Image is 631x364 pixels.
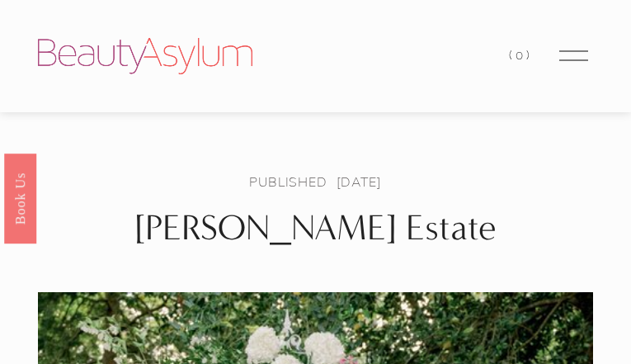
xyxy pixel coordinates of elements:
span: [DATE] [337,173,382,191]
span: 0 [516,48,526,63]
h1: [PERSON_NAME] Estate [38,206,593,249]
span: ) [526,48,533,63]
a: 0 items in cart [509,45,532,67]
a: Published [249,173,327,191]
img: Beauty Asylum | Bridal Hair &amp; Makeup Charlotte &amp; Atlanta [38,38,252,74]
a: Book Us [4,153,36,243]
span: ( [509,48,516,63]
